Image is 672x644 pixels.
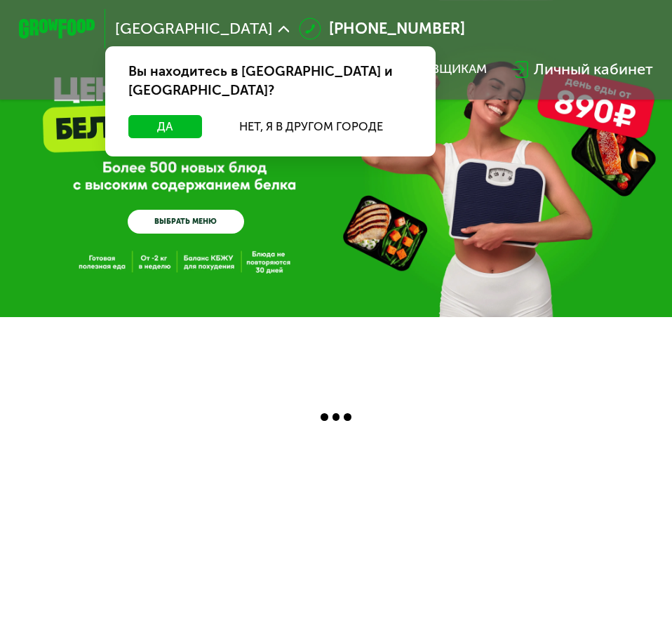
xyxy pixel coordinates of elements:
[210,115,412,138] button: Нет, я в другом городе
[299,18,466,41] a: [PHONE_NUMBER]
[105,46,436,116] div: Вы находитесь в [GEOGRAPHIC_DATA] и [GEOGRAPHIC_DATA]?
[534,58,653,81] div: Личный кабинет
[388,62,487,77] div: поставщикам
[128,210,244,233] a: ВЫБРАТЬ МЕНЮ
[115,21,273,36] span: [GEOGRAPHIC_DATA]
[128,115,203,138] button: Да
